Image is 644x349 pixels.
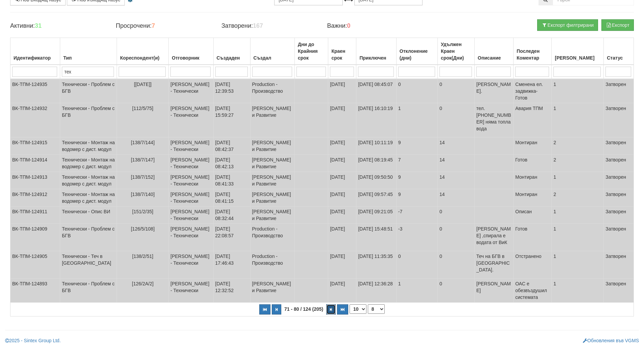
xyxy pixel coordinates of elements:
[326,304,336,314] button: Следваща страница
[328,206,356,224] td: [DATE]
[10,137,60,155] td: ВК-ТПМ-124915
[515,174,537,180] span: Монтиран
[605,53,632,63] div: Статус
[131,140,154,145] span: [138/7/144]
[604,279,634,303] td: Затворен
[552,189,604,206] td: 2
[60,155,117,172] td: Технически - Монтаж на водомер с дист. модул
[250,206,295,224] td: [PERSON_NAME] и Развитие
[60,38,117,65] th: Тип: No sort applied, activate to apply an ascending sort
[10,251,60,279] td: ВК-ТПМ-124905
[552,103,604,137] td: 1
[437,172,474,189] td: 14
[515,106,543,111] span: Авария ТПМ
[328,279,356,303] td: [DATE]
[213,137,250,155] td: [DATE] 08:42:37
[328,79,356,103] td: [DATE]
[328,251,356,279] td: [DATE]
[151,22,155,29] b: 7
[250,79,295,103] td: Production - Производство
[134,82,151,87] span: [[DATE]]
[328,137,356,155] td: [DATE]
[10,189,60,206] td: ВК-ТПМ-124912
[250,251,295,279] td: Production - Производство
[437,189,474,206] td: 14
[437,38,474,65] th: Удължен Краен срок(Дни): No sort applied, activate to apply an ascending sort
[250,172,295,189] td: [PERSON_NAME] и Развитие
[213,206,250,224] td: [DATE] 08:32:44
[62,53,115,63] div: Тип
[515,192,537,197] span: Монтиран
[356,137,396,155] td: [DATE] 10:11:19
[250,38,295,65] th: Създал: No sort applied, activate to apply an ascending sort
[250,137,295,155] td: [PERSON_NAME] и Развитие
[213,79,250,103] td: [DATE] 12:39:53
[10,79,60,103] td: ВК-ТПМ-124935
[169,279,213,303] td: [PERSON_NAME] - Технически
[537,19,598,31] button: Експорт филтрирани
[437,137,474,155] td: 14
[283,306,325,312] span: 71 - 80 / 124 (205)
[356,103,396,137] td: [DATE] 16:10:19
[10,155,60,172] td: ВК-ТПМ-124914
[250,155,295,172] td: [PERSON_NAME] и Развитие
[396,155,437,172] td: 7
[604,251,634,279] td: Затворен
[437,79,474,103] td: 0
[131,192,154,197] span: [138/7/140]
[169,103,213,137] td: [PERSON_NAME] - Технически
[116,23,211,29] h4: Просрочени:
[583,338,639,343] a: Обновления във VGMS
[5,338,61,343] a: 2025 - Sintex Group Ltd.
[328,155,356,172] td: [DATE]
[437,206,474,224] td: 0
[213,189,250,206] td: [DATE] 08:41:15
[356,206,396,224] td: [DATE] 09:21:05
[131,174,154,180] span: [138/7/152]
[604,189,634,206] td: Затворен
[604,79,634,103] td: Затворен
[10,206,60,224] td: ВК-ТПМ-124911
[213,38,250,65] th: Създаден: No sort applied, activate to apply an ascending sort
[604,206,634,224] td: Затворен
[213,279,250,303] td: [DATE] 12:32:52
[328,103,356,137] td: [DATE]
[476,53,511,63] div: Описание
[327,23,422,29] h4: Важни:
[439,40,473,63] div: Удължен Краен срок(Дни)
[515,82,543,101] span: Сменена ел. задвижка- Готов
[475,38,514,65] th: Описание: No sort applied, activate to apply an ascending sort
[604,155,634,172] td: Затворен
[396,172,437,189] td: 9
[169,79,213,103] td: [PERSON_NAME] - Технически
[213,224,250,251] td: [DATE] 22:08:57
[131,226,154,232] span: [126/5/108]
[10,224,60,251] td: ВК-ТПМ-124909
[169,224,213,251] td: [PERSON_NAME] - Технически
[350,304,366,314] select: Брой редове на страница
[515,46,550,63] div: Последен Коментар
[10,23,105,29] h4: Активни:
[604,224,634,251] td: Затворен
[10,38,60,65] th: Идентификатор: No sort applied, activate to apply an ascending sort
[60,137,117,155] td: Технически - Монтаж на водомер с дист. модул
[437,279,474,303] td: 0
[356,38,396,65] th: Приключен: No sort applied, activate to apply an ascending sort
[60,79,117,103] td: Технически - Проблем с БГВ
[356,79,396,103] td: [DATE] 08:45:07
[119,53,167,63] div: Кореспондент(и)
[437,103,474,137] td: 0
[604,172,634,189] td: Затворен
[328,224,356,251] td: [DATE]
[10,172,60,189] td: ВК-ТПМ-124913
[552,206,604,224] td: 1
[295,38,328,65] th: Дни до Крайния срок: No sort applied, activate to apply an ascending sort
[213,155,250,172] td: [DATE] 08:42:13
[250,279,295,303] td: [PERSON_NAME] и Развитие
[356,224,396,251] td: [DATE] 15:48:51
[60,206,117,224] td: Технически - Опис ВИ
[515,209,532,214] span: Описан
[250,103,295,137] td: [PERSON_NAME] и Развитие
[515,157,527,162] span: Готов
[132,281,153,286] span: [126/2А/2]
